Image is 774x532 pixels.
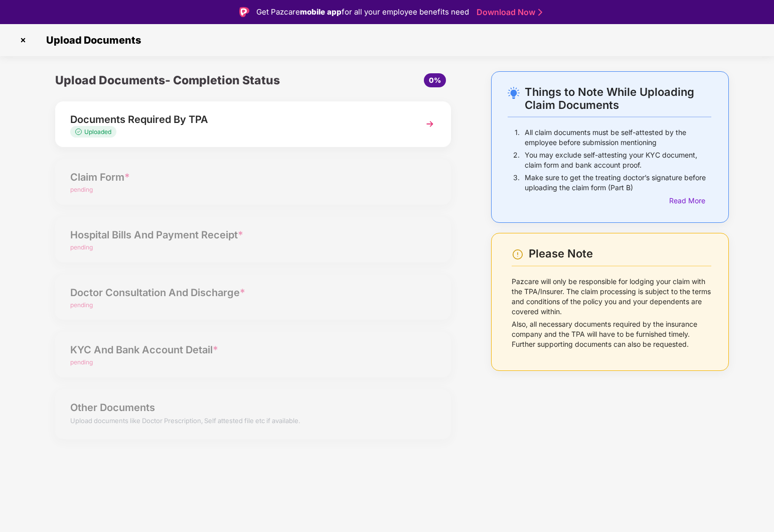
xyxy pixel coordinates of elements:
p: 2. [513,150,520,170]
strong: mobile app [300,7,342,17]
img: svg+xml;base64,PHN2ZyB4bWxucz0iaHR0cDovL3d3dy53My5vcmcvMjAwMC9zdmciIHdpZHRoPSIyNC4wOTMiIGhlaWdodD... [508,87,520,99]
div: Please Note [529,247,711,260]
span: Uploaded [84,128,111,136]
p: All claim documents must be self-attested by the employee before submission mentioning [525,127,711,148]
div: Upload Documents- Completion Status [55,71,319,89]
a: Download Now [477,7,539,18]
p: You may exclude self-attesting your KYC document, claim form and bank account proof. [525,150,711,170]
div: Documents Required By TPA [70,111,406,127]
img: svg+xml;base64,PHN2ZyBpZD0iQ3Jvc3MtMzJ4MzIiIHhtbG5zPSJodHRwOi8vd3d3LnczLm9yZy8yMDAwL3N2ZyIgd2lkdG... [15,32,31,48]
p: Make sure to get the treating doctor’s signature before uploading the claim form (Part B) [525,173,711,193]
div: Get Pazcare for all your employee benefits need [256,6,469,18]
p: 3. [513,173,520,193]
p: Pazcare will only be responsible for lodging your claim with the TPA/Insurer. The claim processin... [512,277,711,317]
span: Upload Documents [36,34,146,46]
div: Read More [669,195,712,206]
img: svg+xml;base64,PHN2ZyB4bWxucz0iaHR0cDovL3d3dy53My5vcmcvMjAwMC9zdmciIHdpZHRoPSIxMy4zMzMiIGhlaWdodD... [75,128,84,135]
img: svg+xml;base64,PHN2ZyBpZD0iTmV4dCIgeG1sbnM9Imh0dHA6Ly93d3cudzMub3JnLzIwMDAvc3ZnIiB3aWR0aD0iMzYiIG... [421,115,439,133]
p: Also, all necessary documents required by the insurance company and the TPA will have to be furni... [512,319,711,349]
p: 1. [515,127,520,148]
img: svg+xml;base64,PHN2ZyBpZD0iV2FybmluZ18tXzI0eDI0IiBkYXRhLW5hbWU9Ildhcm5pbmcgLSAyNHgyNCIgeG1sbnM9Im... [512,248,524,260]
div: Things to Note While Uploading Claim Documents [525,85,711,111]
img: Logo [239,7,249,17]
span: 0% [429,76,441,84]
img: Stroke [538,7,542,18]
